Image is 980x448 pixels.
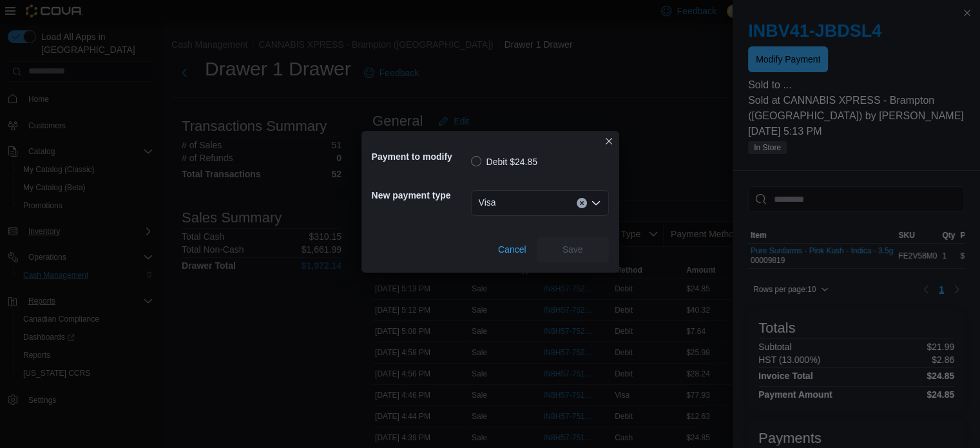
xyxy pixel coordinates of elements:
[498,243,526,256] span: Cancel
[471,154,537,170] label: Debit $24.85
[479,195,496,210] span: Visa
[591,198,601,208] button: Open list of options
[372,182,468,208] h5: New payment type
[501,195,502,211] input: Accessible screen reader label
[372,144,468,170] h5: Payment to modify
[577,198,587,208] button: Clear input
[562,243,583,256] span: Save
[493,237,532,262] button: Cancel
[537,237,609,262] button: Save
[601,133,617,149] button: Closes this modal window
